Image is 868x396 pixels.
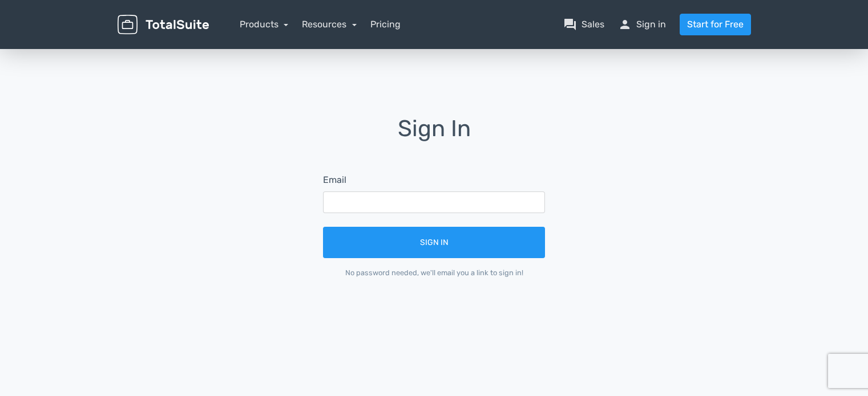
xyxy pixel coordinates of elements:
[307,116,561,157] h1: Sign In
[680,14,751,35] a: Start for Free
[323,267,545,278] div: No password needed, we'll email you a link to sign in!
[563,18,577,31] span: question_answer
[323,227,545,258] button: Sign In
[118,15,209,35] img: TotalSuite for WordPress
[563,18,604,31] a: question_answerSales
[323,173,346,187] label: Email
[618,18,666,31] a: personSign in
[240,19,289,30] a: Products
[370,18,401,31] a: Pricing
[302,19,357,30] a: Resources
[618,18,632,31] span: person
